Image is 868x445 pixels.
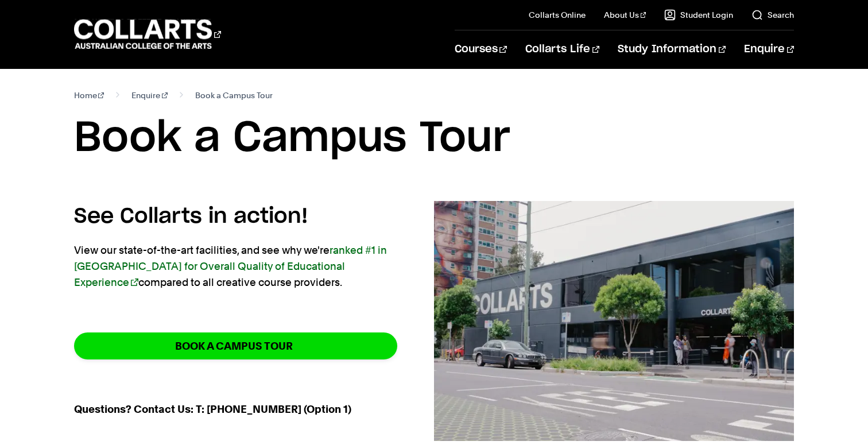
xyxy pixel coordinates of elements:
a: Student Login [664,9,733,21]
a: BOOK A CAMPUS TOUR [74,332,397,359]
a: About Us [604,9,646,21]
span: Book a Campus Tour [195,87,273,103]
a: Collarts Life [525,30,599,68]
a: ranked #1 in [GEOGRAPHIC_DATA] for Overall Quality of Educational Experience [74,244,387,288]
a: Courses [455,30,507,68]
a: Enquire [744,30,794,68]
p: View our state-of-the-art facilities, and see why we're compared to all creative course providers. [74,242,397,291]
h4: See Collarts in action! [74,201,397,232]
strong: Questions? Contact Us: T: [PHONE_NUMBER] (Option 1) [74,403,351,415]
strong: BOOK A CAMPUS TOUR [175,339,293,353]
a: Search [751,9,794,21]
div: Go to homepage [74,18,221,51]
a: Study Information [618,30,726,68]
a: Home [74,87,104,103]
a: Collarts Online [529,9,586,21]
a: Enquire [131,87,168,103]
h1: Book a Campus Tour [74,113,795,164]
